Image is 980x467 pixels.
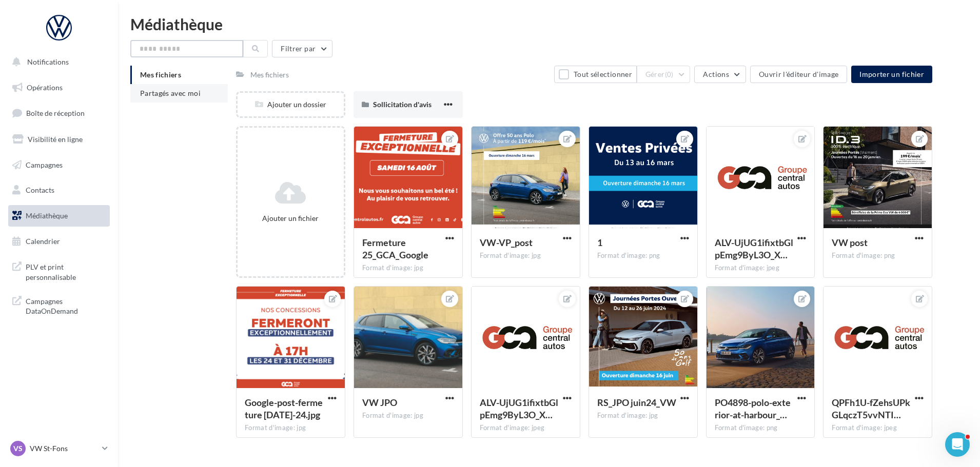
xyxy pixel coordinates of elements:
button: Gérer(0) [637,66,691,83]
iframe: Intercom live chat [945,432,970,457]
a: Contacts [6,179,112,201]
div: Format d'image: jpeg [480,423,572,433]
span: Médiathèque [26,211,68,220]
div: Format d'image: png [715,423,807,433]
span: Actions [703,70,729,78]
div: Format d'image: jpg [480,251,572,260]
a: Visibilité en ligne [6,129,112,150]
div: Format d'image: jpeg [715,263,807,273]
span: PO4898-polo-exterior-at-harbour_1-1 [715,397,791,420]
span: VS [13,443,23,454]
span: Mes fichiers [140,70,181,79]
p: VW St-Fons [30,443,98,454]
a: Médiathèque [6,205,112,227]
span: Partagés avec moi [140,89,201,97]
span: ALV-UjUG1ifixtbGlpEmg9ByL3O_XHXMmzSEVO29iMOU0NtZ28NpIx6g [715,237,793,260]
a: Boîte de réception [6,102,112,124]
button: Ouvrir l'éditeur d'image [750,66,847,83]
a: Opérations [6,77,112,98]
span: 1 [597,237,602,248]
a: Calendrier [6,231,112,252]
button: Importer un fichier [851,66,932,83]
a: PLV et print personnalisable [6,256,112,286]
span: Campagnes DataOnDemand [26,294,106,316]
a: VS VW St-Fons [8,439,110,458]
span: PLV et print personnalisable [26,260,106,282]
div: Ajouter un dossier [238,99,344,110]
span: Opérations [27,83,63,92]
span: Google-post-fermeture noel-24.jpg [245,397,323,420]
span: RS_JPO juin24_VW [597,397,676,408]
span: VW JPO [362,397,397,408]
span: ALV-UjUG1ifixtbGlpEmg9ByL3O_XHXMmzSEVO29iMOU0NtZ28NpIx6g [480,397,558,420]
span: Boîte de réception [26,109,85,117]
span: Campagnes [26,160,63,169]
span: Fermeture 25_GCA_Google [362,237,428,260]
a: Campagnes DataOnDemand [6,290,112,320]
div: Mes fichiers [250,70,289,80]
div: Médiathèque [130,16,968,32]
span: Visibilité en ligne [28,135,83,144]
button: Notifications [6,51,108,73]
span: VW post [832,237,868,248]
span: Importer un fichier [859,70,924,78]
div: Format d'image: png [597,251,689,260]
div: Ajouter un fichier [242,213,340,224]
span: Notifications [27,57,69,66]
div: Format d'image: jpg [362,411,454,420]
a: Campagnes [6,154,112,176]
div: Format d'image: jpg [597,411,689,420]
div: Format d'image: jpg [362,263,454,273]
span: Sollicitation d'avis [373,100,432,109]
div: Format d'image: png [832,251,924,260]
button: Tout sélectionner [554,66,636,83]
span: Calendrier [26,237,60,246]
button: Filtrer par [272,40,332,57]
div: Format d'image: jpg [245,423,337,433]
button: Actions [694,66,746,83]
div: Format d'image: jpeg [832,423,924,433]
span: Contacts [26,186,54,194]
span: VW-VP_post [480,237,533,248]
span: QPFh1U-fZehsUPkGLqczT5vvNTIUkTCtvZXLq8ST0x3IfuLqqQ8OlzM6P6WFrHkGsZhIC_hYVBVYedyVOw=s0 [832,397,910,420]
span: (0) [665,70,674,78]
